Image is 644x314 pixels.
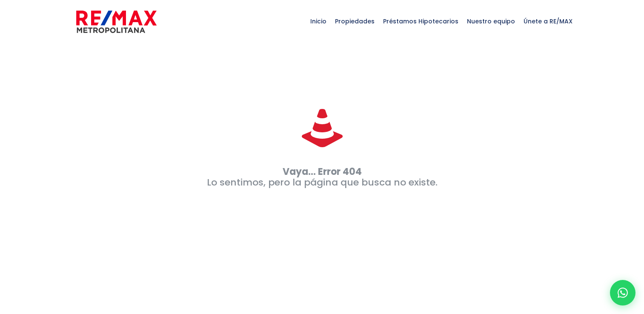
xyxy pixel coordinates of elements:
[331,9,379,34] span: Propiedades
[379,9,463,34] span: Préstamos Hipotecarios
[76,9,157,34] img: remax-metropolitana-logo
[463,9,519,34] span: Nuestro equipo
[519,9,577,34] span: Únete a RE/MAX
[306,9,331,34] span: Inicio
[68,166,577,188] p: Lo sentimos, pero la página que busca no existe.
[283,165,362,178] strong: Vaya... Error 404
